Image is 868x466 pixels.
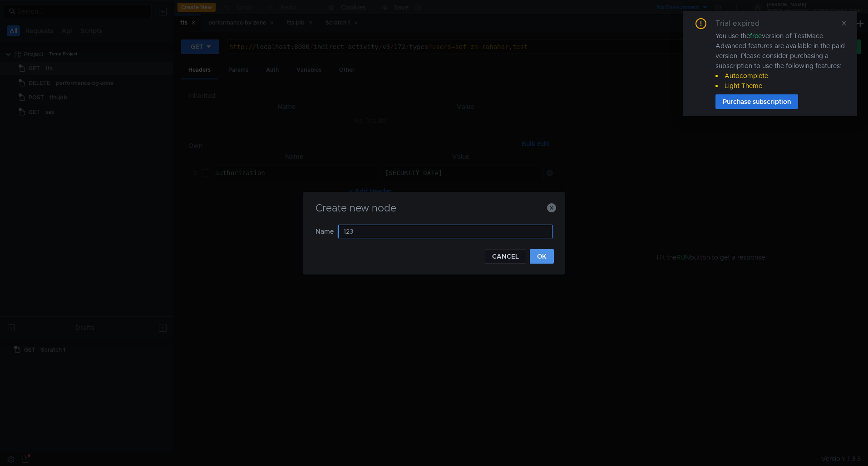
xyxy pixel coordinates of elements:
li: Light Theme [715,81,846,91]
li: Autocomplete [715,71,846,81]
h3: Create new node [314,203,554,214]
div: You use the version of TestMace. Advanced features are available in the paid version. Please cons... [715,31,846,91]
span: free [750,32,762,40]
div: Trial expired [715,18,770,29]
button: Purchase subscription [715,94,798,109]
label: Name [316,225,338,238]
